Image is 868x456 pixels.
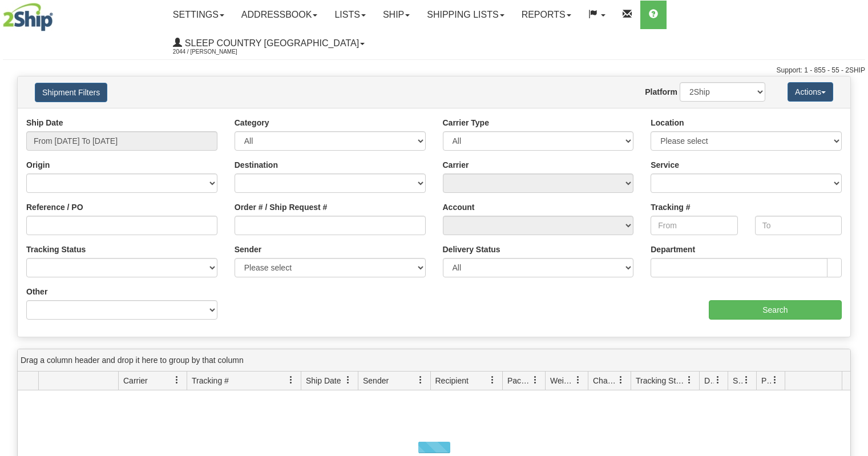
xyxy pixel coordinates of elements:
label: Platform [645,86,677,98]
a: Carrier filter column settings [167,370,187,390]
span: Charge [593,375,617,386]
span: Recipient [435,375,469,386]
a: Delivery Status filter column settings [708,370,728,390]
label: Service [651,159,679,171]
div: Support: 1 - 855 - 55 - 2SHIP [3,66,865,75]
label: Destination [235,159,278,171]
span: Weight [550,375,574,386]
a: Shipment Issues filter column settings [737,370,756,390]
a: Addressbook [233,1,326,29]
label: Tracking Status [26,244,86,255]
label: Other [26,286,47,297]
a: Sender filter column settings [411,370,430,390]
a: Lists [326,1,374,29]
span: Packages [507,375,531,386]
span: Shipment Issues [733,375,742,386]
a: Ship Date filter column settings [338,370,358,390]
a: Charge filter column settings [611,370,631,390]
button: Shipment Filters [35,83,107,102]
span: Sleep Country [GEOGRAPHIC_DATA] [182,38,359,48]
label: Carrier [443,159,469,171]
span: Ship Date [306,375,341,386]
a: Settings [164,1,233,29]
input: To [755,216,842,235]
a: Reports [513,1,580,29]
button: Actions [788,82,833,102]
label: Account [443,201,475,213]
a: Tracking Status filter column settings [680,370,699,390]
div: grid grouping header [18,349,850,372]
span: Tracking # [192,375,229,386]
label: Origin [26,159,50,171]
a: Sleep Country [GEOGRAPHIC_DATA] 2044 / [PERSON_NAME] [164,29,373,58]
label: Carrier Type [443,117,489,128]
label: Reference / PO [26,201,83,213]
span: 2044 / [PERSON_NAME] [173,46,259,58]
input: Search [709,300,842,320]
a: Packages filter column settings [526,370,545,390]
span: Delivery Status [704,375,714,386]
a: Tracking # filter column settings [281,370,301,390]
iframe: chat widget [842,170,867,286]
label: Order # / Ship Request # [235,201,328,213]
span: Tracking Status [636,375,685,386]
label: Category [235,117,269,128]
a: Pickup Status filter column settings [765,370,785,390]
a: Shipping lists [418,1,512,29]
span: Pickup Status [761,375,771,386]
label: Delivery Status [443,244,500,255]
label: Sender [235,244,261,255]
label: Ship Date [26,117,63,128]
label: Location [651,117,684,128]
a: Weight filter column settings [568,370,588,390]
a: Ship [374,1,418,29]
span: Sender [363,375,389,386]
span: Carrier [123,375,148,386]
label: Tracking # [651,201,690,213]
label: Department [651,244,695,255]
a: Recipient filter column settings [483,370,502,390]
img: logo2044.jpg [3,3,53,31]
input: From [651,216,737,235]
